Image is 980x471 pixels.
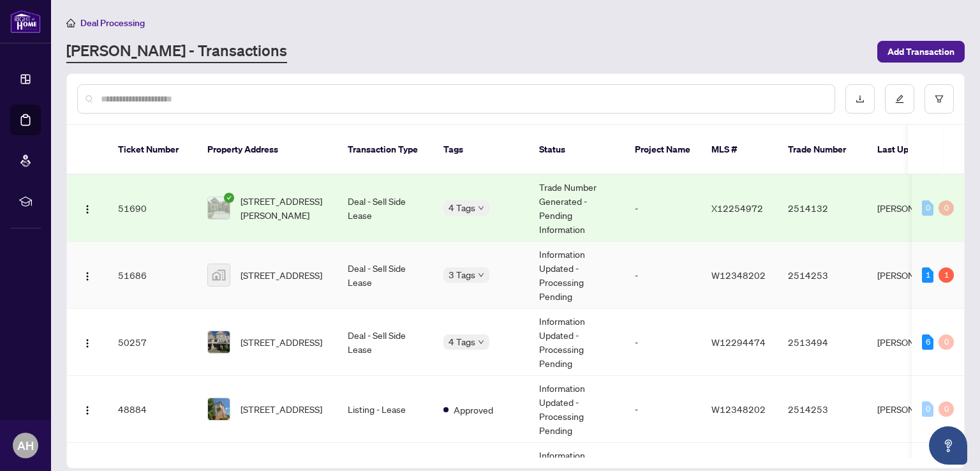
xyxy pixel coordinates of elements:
img: thumbnail-img [208,331,230,353]
span: [STREET_ADDRESS] [241,402,322,416]
span: W12348202 [711,269,766,281]
button: Add Transaction [877,41,965,63]
span: down [478,272,484,278]
button: download [845,84,875,114]
td: 50257 [108,309,197,376]
img: thumbnail-img [208,264,230,286]
td: 2513494 [778,309,867,376]
div: 6 [922,334,933,350]
td: 48884 [108,376,197,443]
span: 4 Tags [449,334,475,349]
td: Deal - Sell Side Lease [338,309,433,376]
td: Information Updated - Processing Pending [529,376,625,443]
span: 4 Tags [449,200,475,215]
span: [STREET_ADDRESS] [241,268,322,282]
img: logo [10,10,41,33]
td: - [625,175,701,242]
td: - [625,376,701,443]
span: W12294474 [711,336,766,348]
td: [PERSON_NAME] [867,376,963,443]
th: MLS # [701,125,778,175]
span: 3 Tags [449,267,475,282]
span: AH [17,437,34,454]
button: edit [885,84,914,114]
th: Project Name [625,125,701,175]
img: Logo [82,204,93,214]
span: filter [935,94,944,103]
button: Open asap [929,426,967,465]
span: Add Transaction [887,41,954,62]
button: Logo [77,265,98,285]
td: Information Updated - Processing Pending [529,242,625,309]
button: Logo [77,332,98,352]
td: [PERSON_NAME] [867,175,963,242]
td: Deal - Sell Side Lease [338,242,433,309]
td: 2514253 [778,376,867,443]
img: thumbnail-img [208,398,230,420]
td: - [625,242,701,309]
span: Approved [454,403,493,417]
div: 0 [922,401,933,417]
td: 2514253 [778,242,867,309]
td: 2514132 [778,175,867,242]
span: Deal Processing [80,17,145,29]
button: filter [924,84,954,114]
td: 51690 [108,175,197,242]
div: 0 [939,401,954,417]
span: [STREET_ADDRESS] [241,335,322,349]
td: - [625,309,701,376]
span: download [856,94,865,103]
td: [PERSON_NAME] [867,242,963,309]
span: check-circle [224,193,234,203]
td: Listing - Lease [338,376,433,443]
span: down [478,339,484,345]
span: down [478,205,484,211]
th: Status [529,125,625,175]
th: Property Address [197,125,338,175]
img: Logo [82,405,93,415]
td: Information Updated - Processing Pending [529,309,625,376]
td: Deal - Sell Side Lease [338,175,433,242]
a: [PERSON_NAME] - Transactions [66,40,287,63]
button: Logo [77,399,98,419]
th: Tags [433,125,529,175]
span: edit [895,94,904,103]
img: Logo [82,338,93,348]
th: Last Updated By [867,125,963,175]
td: Trade Number Generated - Pending Information [529,175,625,242]
div: 0 [922,200,933,216]
div: 0 [939,200,954,216]
div: 0 [939,334,954,350]
span: [STREET_ADDRESS][PERSON_NAME] [241,194,327,222]
td: 51686 [108,242,197,309]
div: 1 [939,267,954,283]
th: Trade Number [778,125,867,175]
div: 1 [922,267,933,283]
img: thumbnail-img [208,197,230,219]
img: Logo [82,271,93,281]
span: X12254972 [711,202,763,214]
span: home [66,19,75,27]
button: Logo [77,198,98,218]
th: Transaction Type [338,125,433,175]
span: W12348202 [711,403,766,415]
th: Ticket Number [108,125,197,175]
td: [PERSON_NAME] [867,309,963,376]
